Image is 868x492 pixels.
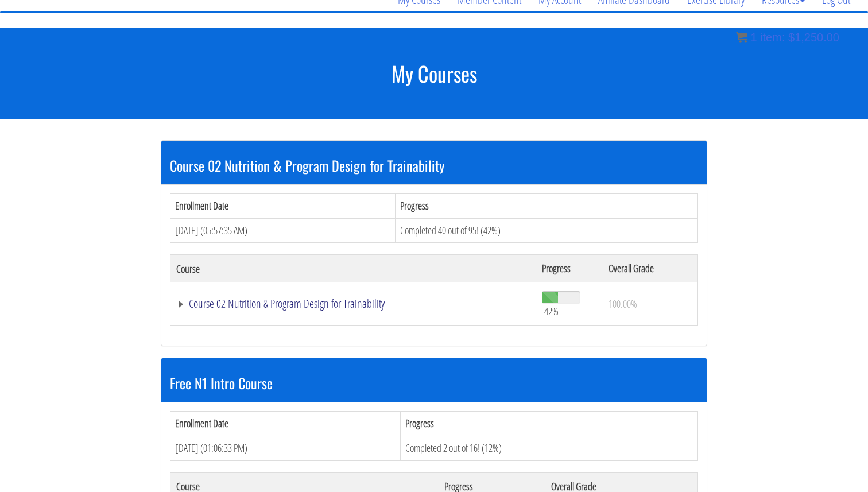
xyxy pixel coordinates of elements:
th: Enrollment Date [170,193,396,218]
span: item: [760,31,785,44]
img: icon11.png [736,32,747,43]
th: Progress [536,255,603,282]
span: 1 [750,31,757,44]
th: Progress [400,412,697,436]
bdi: 1,250.00 [788,31,839,44]
th: Progress [396,193,698,218]
h3: Course 02 Nutrition & Program Design for Trainability [170,158,698,173]
td: Completed 2 out of 16! (12%) [400,436,697,460]
a: 1 item: $1,250.00 [736,31,839,44]
th: Enrollment Date [170,412,401,436]
th: Overall Grade [603,255,697,282]
td: 100.00% [603,282,697,326]
td: [DATE] (05:57:35 AM) [170,218,396,243]
td: Completed 40 out of 95! (42%) [396,218,698,243]
a: Course 02 Nutrition & Program Design for Trainability [176,298,530,309]
h3: Free N1 Intro Course [170,375,698,390]
span: $ [788,31,795,44]
span: 42% [544,305,559,317]
th: Course [170,255,536,282]
td: [DATE] (01:06:33 PM) [170,436,401,460]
